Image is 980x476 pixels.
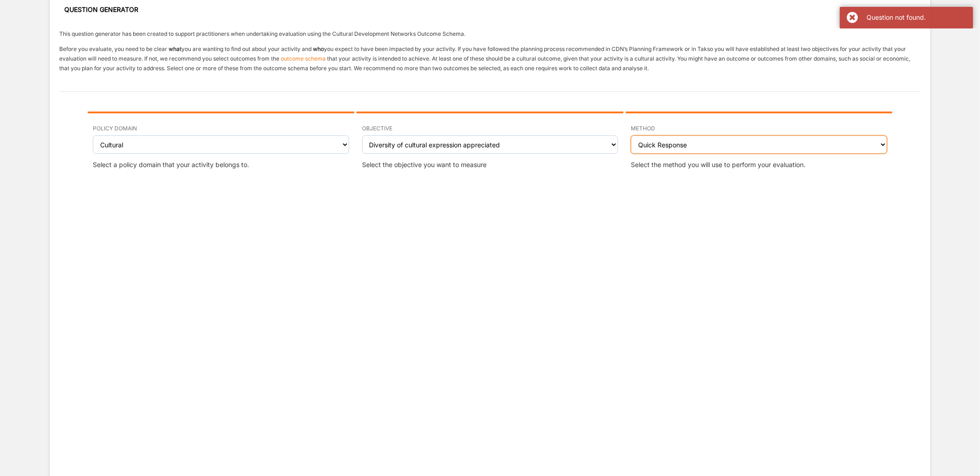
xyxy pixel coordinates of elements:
[362,160,487,169] label: Select the objective you want to measure
[60,44,921,73] p: Before you evaluate, you need to be clear you are wanting to find out about your activity and you...
[281,55,326,62] a: outcome schema
[313,45,324,52] span: who
[169,45,182,52] span: what
[867,14,966,22] div: Question not found.
[631,125,655,132] label: METHOD
[93,160,249,169] label: Select a policy domain that your activity belongs to.
[60,29,921,39] p: This question generator has been created to support practitioners when undertaking evaluation usi...
[362,125,392,132] label: OBJECTIVE
[64,6,138,14] div: QUESTION GENERATOR
[93,125,137,132] label: POLICY DOMAIN
[631,160,805,169] label: Select the method you will use to perform your evaluation.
